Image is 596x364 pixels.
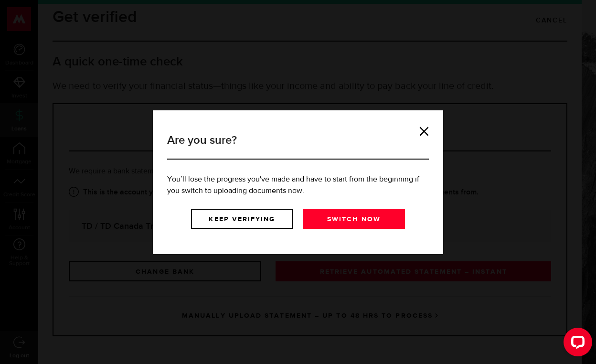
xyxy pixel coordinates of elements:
p: You’ll lose the progress you've made and have to start from the beginning if you switch to upload... [167,174,429,197]
a: Switch now [303,209,405,229]
h3: Are you sure? [167,132,429,160]
a: Keep verifying [191,209,293,229]
iframe: LiveChat chat widget [556,324,596,364]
